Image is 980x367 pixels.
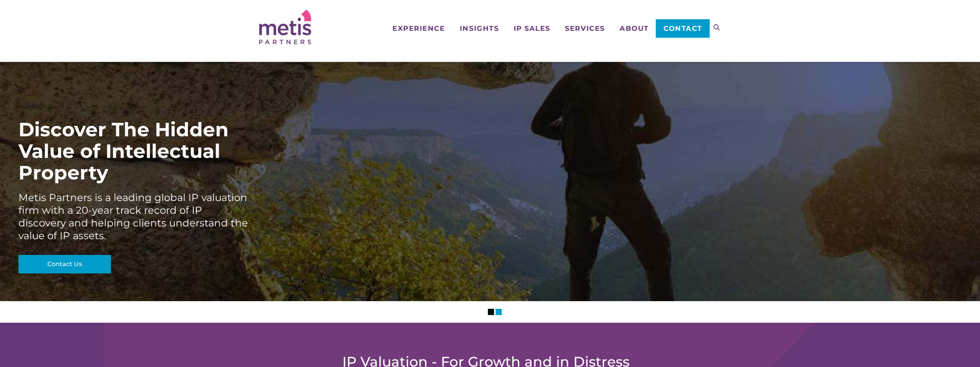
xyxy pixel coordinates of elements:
span: About [620,25,649,32]
span: Experience [392,25,445,32]
div: Metis Partners is a leading global IP valuation firm with a 20-year track record of IP discovery ... [18,191,250,242]
span: Services [565,25,605,32]
span: Contact [663,25,702,32]
span: Insights [460,25,499,32]
span: IP Sales [514,25,550,32]
a: Contact [656,19,709,38]
li: Slider Page 2 [496,309,502,315]
a: Contact Us [18,255,111,273]
img: Metis Partners [259,10,311,44]
div: Discover The Hidden Value of Intellectual Property [18,119,250,184]
li: Slider Page 1 [488,309,494,315]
